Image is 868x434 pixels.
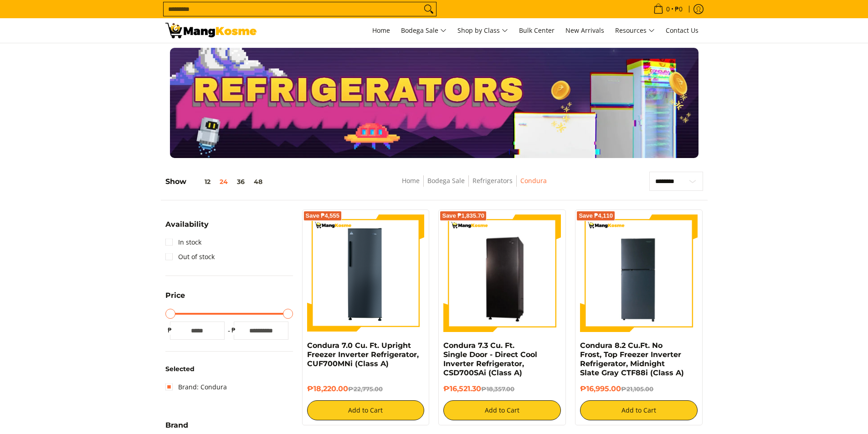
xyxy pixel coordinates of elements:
[165,177,267,186] h5: Show
[453,18,513,43] a: Shop by Class
[348,385,383,393] del: ₱22,775.00
[368,18,395,43] a: Home
[307,214,425,332] img: Condura 7.0 Cu. Ft. Upright Freezer Inverter Refrigerator, CUF700MNi (Class A)
[232,178,249,185] button: 36
[165,326,175,335] span: ₱
[561,18,609,43] a: New Arrivals
[520,175,547,187] span: Condura
[579,213,613,219] span: Save ₱4,110
[165,235,201,250] a: In stock
[481,385,514,393] del: ₱18,357.00
[249,178,267,185] button: 48
[165,221,209,228] span: Availability
[165,365,293,373] h6: Selected
[307,341,419,368] a: Condura 7.0 Cu. Ft. Upright Freezer Inverter Refrigerator, CUF700MNi (Class A)
[651,4,685,14] span: •
[443,216,561,331] img: Condura 7.3 Cu. Ft. Single Door - Direct Cool Inverter Refrigerator, CSD700SAi (Class A)
[565,26,604,35] span: New Arrivals
[457,25,508,36] span: Shop by Class
[307,384,425,393] h6: ₱18,220.00
[306,213,340,219] span: Save ₱4,555
[337,175,612,196] nav: Breadcrumbs
[615,25,655,36] span: Resources
[442,213,484,219] span: Save ₱1,835.70
[165,422,188,429] span: Brand
[580,214,698,332] img: Condura 8.2 Cu.Ft. No Frost, Top Freezer Inverter Refrigerator, Midnight Slate Gray CTF88i (Class A)
[421,2,436,16] button: Search
[372,26,390,35] span: Home
[514,18,559,43] a: Bulk Center
[443,384,561,393] h6: ₱16,521.30
[215,178,232,185] button: 24
[165,292,185,299] span: Price
[611,18,659,43] a: Resources
[165,221,209,235] summary: Open
[519,26,555,35] span: Bulk Center
[307,400,425,420] button: Add to Cart
[621,385,653,393] del: ₱21,105.00
[186,178,215,185] button: 12
[666,26,699,35] span: Contact Us
[473,176,513,185] a: Refrigerators
[580,400,698,420] button: Add to Cart
[580,341,684,377] a: Condura 8.2 Cu.Ft. No Frost, Top Freezer Inverter Refrigerator, Midnight Slate Gray CTF88i (Class A)
[580,384,698,393] h6: ₱16,995.00
[661,18,703,43] a: Contact Us
[673,6,684,12] span: ₱0
[266,18,703,43] nav: Main Menu
[165,292,185,306] summary: Open
[427,176,465,185] a: Bodega Sale
[443,400,561,420] button: Add to Cart
[229,326,238,335] span: ₱
[443,341,537,377] a: Condura 7.3 Cu. Ft. Single Door - Direct Cool Inverter Refrigerator, CSD700SAi (Class A)
[401,25,447,36] span: Bodega Sale
[665,6,671,12] span: 0
[396,18,451,43] a: Bodega Sale
[165,250,215,264] a: Out of stock
[165,380,227,394] a: Brand: Condura
[165,23,257,38] img: Bodega Sale Refrigerator l Mang Kosme: Home Appliances Warehouse Sale Condura
[402,176,420,185] a: Home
